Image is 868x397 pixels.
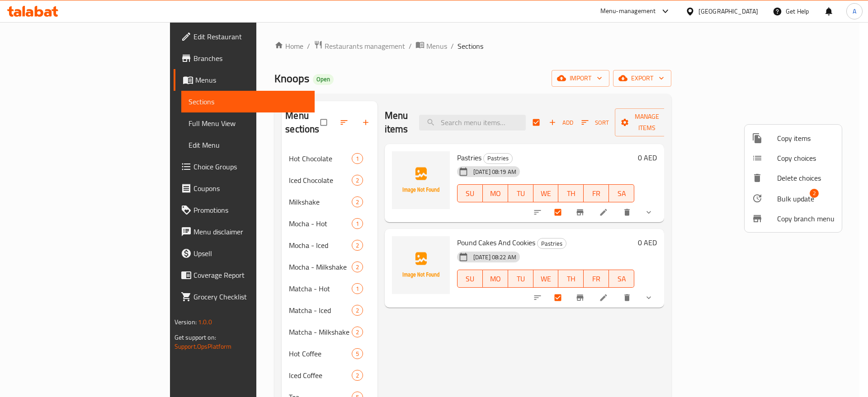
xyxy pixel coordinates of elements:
span: Copy items [777,133,835,144]
span: 2 [810,189,819,198]
span: Copy branch menu [777,213,835,224]
span: Bulk update [777,193,814,204]
span: Copy choices [777,153,835,163]
span: Delete choices [777,173,835,183]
